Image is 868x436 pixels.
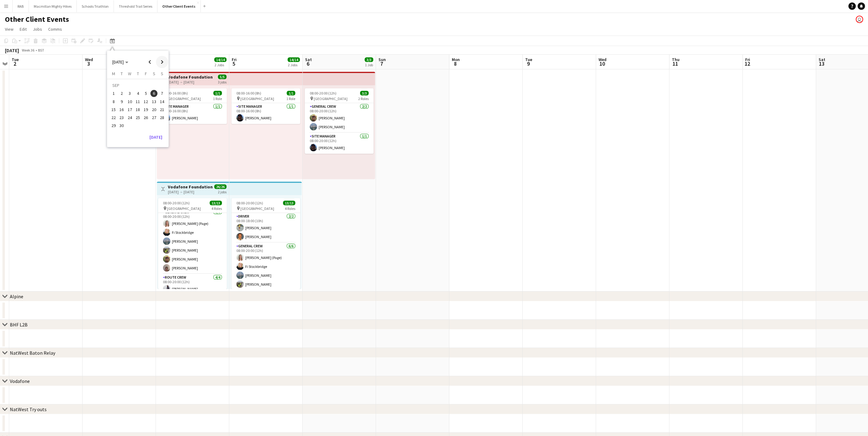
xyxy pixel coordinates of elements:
span: 11 [671,60,680,67]
button: 13-09-2025 [150,98,158,106]
span: 4 [134,90,141,97]
app-job-card: 08:00-16:00 (8h)1/1 [GEOGRAPHIC_DATA]1 RoleSite Manager1/108:00-16:00 (8h)[PERSON_NAME] [158,88,227,124]
span: 26/26 [214,184,227,189]
span: S [153,71,155,76]
div: BHF L2B [10,322,28,328]
td: SEP [110,81,166,89]
span: 26 [142,114,149,121]
div: 08:00-16:00 (8h)1/1 [GEOGRAPHIC_DATA]1 RoleSite Manager1/108:00-16:00 (8h)[PERSON_NAME] [231,88,300,124]
span: 11 [134,98,141,105]
span: Wed [85,57,93,62]
span: Mon [452,57,460,62]
span: Fri [745,57,750,62]
app-user-avatar: Liz Sutton [856,16,863,23]
div: 1 Job [365,63,373,67]
div: [DATE] → [DATE] [168,190,213,194]
app-card-role: General Crew2/208:00-20:00 (12h)[PERSON_NAME][PERSON_NAME] [305,103,374,133]
span: 28 [158,114,166,121]
button: 16-09-2025 [118,106,126,114]
button: Macmillan Mighty Hikes [29,0,77,12]
a: View [2,25,16,33]
app-card-role: Site Manager1/108:00-16:00 (8h)[PERSON_NAME] [158,103,227,124]
span: 3/3 [365,57,373,62]
button: 27-09-2025 [150,114,158,122]
span: W [128,71,131,76]
span: 6 [304,60,312,67]
span: 12 [744,60,750,67]
button: 14-09-2025 [158,98,166,106]
span: 10 [598,60,606,67]
span: 24 [126,114,134,121]
div: Vodafone [10,378,30,384]
button: Next month [156,56,168,68]
span: Fri [232,57,237,62]
button: 20-09-2025 [150,106,158,114]
span: S [161,71,163,76]
span: 23 [118,114,126,121]
button: 26-09-2025 [142,114,150,122]
button: RAB [13,0,29,12]
span: View [5,26,14,32]
button: 25-09-2025 [134,114,142,122]
span: 13 [818,60,825,67]
button: Other Client Events [157,0,201,12]
button: 07-09-2025 [158,89,166,97]
a: Jobs [30,25,45,33]
button: 11-09-2025 [134,98,142,106]
span: T [137,71,139,76]
span: 12 [142,98,149,105]
span: Edit [20,26,27,32]
span: Tue [525,57,532,62]
span: 08:00-20:00 (12h) [163,201,190,205]
span: Sat [819,57,825,62]
button: 02-09-2025 [118,89,126,97]
app-card-role: Driver2/208:00-18:00 (10h)[PERSON_NAME][PERSON_NAME] [231,213,300,243]
button: 17-09-2025 [126,106,134,114]
span: 10 [126,98,134,105]
span: [GEOGRAPHIC_DATA] [240,206,274,211]
span: Tue [12,57,19,62]
span: 19 [142,106,149,113]
span: 4 Roles [285,206,295,211]
span: 2 Roles [358,96,369,101]
button: 30-09-2025 [118,122,126,129]
span: 2 [11,60,19,67]
span: 4 Roles [211,206,222,211]
span: 3 [84,60,93,67]
span: 8 [451,60,460,67]
span: 13 [150,98,158,105]
span: Jobs [33,26,42,32]
span: [DATE] [112,59,124,65]
h1: Other Client Events [5,15,69,24]
div: 3 jobs [218,79,227,84]
span: 25 [134,114,141,121]
span: 22 [110,114,117,121]
div: 08:00-20:00 (12h)13/13 [GEOGRAPHIC_DATA]4 Roles[PERSON_NAME]General Crew6/608:00-20:00 (12h)[PERS... [158,198,227,289]
button: Previous month [144,56,156,68]
button: 29-09-2025 [110,122,118,129]
button: 18-09-2025 [134,106,142,114]
span: Week 36 [20,48,36,52]
span: 08:00-20:00 (12h) [310,91,336,95]
app-job-card: 08:00-20:00 (12h)3/3 [GEOGRAPHIC_DATA]2 RolesGeneral Crew2/208:00-20:00 (12h)[PERSON_NAME][PERSON... [305,88,374,154]
div: NatWest Try outs [10,406,47,412]
span: 14/14 [288,57,300,62]
button: 06-09-2025 [150,89,158,97]
span: 08:00-16:00 (8h) [163,91,188,95]
span: M [112,71,115,76]
span: 3/3 [360,91,369,95]
span: 18 [134,106,141,113]
app-card-role: Site Manager1/108:00-16:00 (8h)[PERSON_NAME] [231,103,300,124]
app-card-role: Site Manager1/108:00-20:00 (12h)[PERSON_NAME] [305,133,374,154]
div: 2 Jobs [215,63,226,67]
span: 5/5 [218,75,227,79]
span: 14/14 [214,57,227,62]
span: 3 [126,90,134,97]
button: 23-09-2025 [118,114,126,122]
div: 08:00-20:00 (12h)13/13 [GEOGRAPHIC_DATA]4 RolesDriver2/208:00-18:00 (10h)[PERSON_NAME][PERSON_NAM... [231,198,300,289]
span: 7 [158,90,166,97]
span: 2 [118,90,126,97]
span: Wed [599,57,606,62]
span: F [145,71,147,76]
